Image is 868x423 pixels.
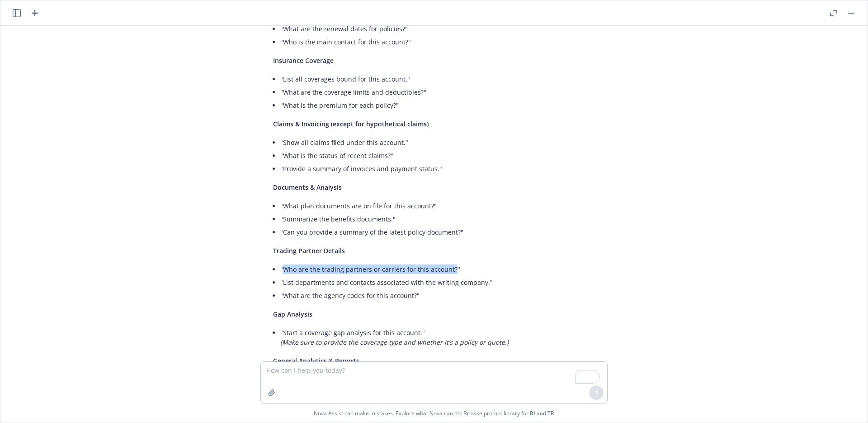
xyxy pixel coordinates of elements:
li: "List all coverages bound for this account." [280,72,602,86]
li: "List departments and contacts associated with the writing company." [280,276,602,289]
li: "Summarize the benefits documents." [280,212,602,226]
a: BI [530,409,535,417]
li: "What is the premium for each policy?" [280,99,602,112]
em: (Make sure to provide the coverage type and whether it’s a policy or quote.) [280,338,509,346]
a: TR [547,409,554,417]
li: "Who is the main contact for this account?" [280,35,602,48]
textarea: To enrich screen reader interactions, please activate Accessibility in Grammarly extension settings [261,362,607,404]
li: "What plan documents are on file for this account?" [280,199,602,212]
span: Nova Assist can make mistakes. Explore what Nova can do: Browse prompt library for and [314,404,554,423]
li: "What are the agency codes for this account?" [280,289,602,302]
li: "What is the status of recent claims?" [280,149,602,162]
li: "Show all claims filed under this account." [280,136,602,149]
li: "Can you provide a summary of the latest policy document?" [280,226,602,239]
li: "Start a coverage gap analysis for this account." [280,326,602,349]
span: Documents & Analysis [273,183,342,192]
li: "Provide a summary of invoices and payment status." [280,162,602,175]
li: "Who are the trading partners or carriers for this account?" [280,263,602,276]
span: Trading Partner Details [273,246,345,255]
span: Gap Analysis [273,310,312,318]
span: Insurance Coverage [273,56,334,65]
span: General Analytics & Reports [273,356,359,365]
li: "What are the coverage limits and deductibles?" [280,86,602,99]
span: Claims & Invoicing (except for hypothetical claims) [273,120,429,128]
li: "What are the renewal dates for policies?" [280,22,602,35]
